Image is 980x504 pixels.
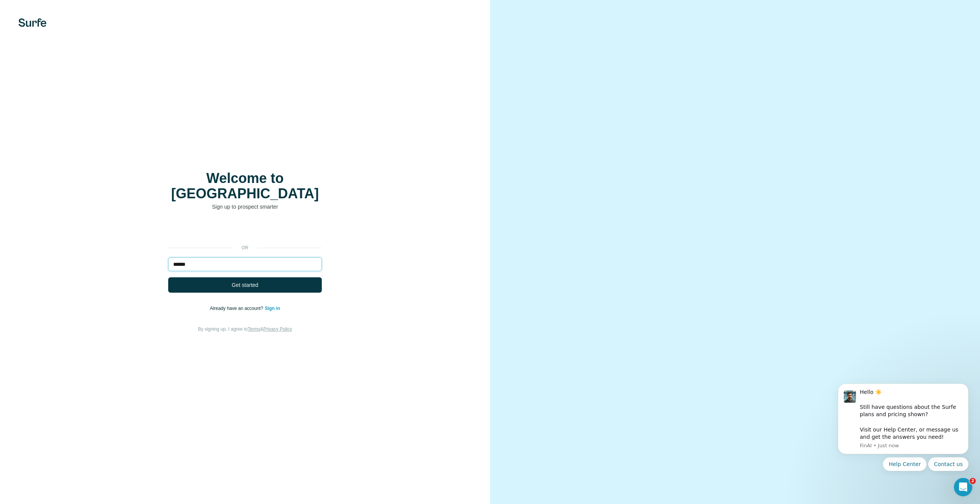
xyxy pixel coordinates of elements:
p: or [233,244,257,251]
a: Sign in [265,306,280,311]
p: Sign up to prospect smarter [168,203,322,211]
span: Already have an account? [210,306,265,311]
h1: Welcome to [GEOGRAPHIC_DATA] [168,171,322,201]
button: Get started [168,277,322,293]
iframe: Intercom notifications message [826,377,980,476]
a: Terms [248,326,260,332]
iframe: Intercom live chat [954,478,972,496]
span: Get started [232,281,258,289]
span: 2 [970,478,976,484]
a: Privacy Policy [263,326,292,332]
img: Surfe's logo [18,18,46,27]
iframe: Dialogfeld „Über Google anmelden“ [822,8,972,120]
span: By signing up, I agree to & [198,326,292,332]
iframe: Schaltfläche „Über Google anmelden“ [164,222,326,239]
